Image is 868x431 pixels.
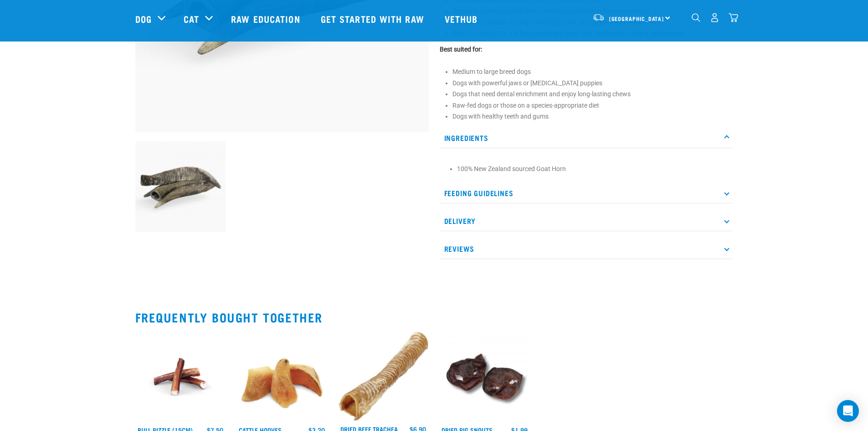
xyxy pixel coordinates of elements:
a: Dog [135,12,152,26]
li: Raw-fed dogs or those on a species-appropriate diet [452,101,733,110]
img: home-icon@2x.png [729,13,738,22]
li: Dogs with healthy teeth and gums [452,112,733,121]
p: Reviews [440,239,733,259]
p: Delivery [440,211,733,231]
li: Dogs that need dental enrichment and enjoy long-lasting chews [452,89,733,99]
a: Get started with Raw [312,0,436,37]
img: home-icon-1@2x.png [692,13,700,22]
p: Ingredients [440,128,733,148]
a: Raw Education [222,0,311,37]
li: 100% New Zealand sourced Goat Horn [457,164,729,174]
li: Medium to large breed dogs [452,67,733,77]
a: Dried Beef Trachea [340,427,398,431]
a: Vethub [436,0,489,37]
img: user.png [710,13,719,22]
img: Trachea [338,332,429,421]
li: Dogs with powerful jaws or [MEDICAL_DATA] puppies [452,78,733,88]
img: IMG 9990 [439,332,530,422]
img: IMG 7921 [135,141,226,232]
img: Pile Of Cattle Hooves Treats For Dogs [236,332,327,422]
h2: Frequently bought together [135,310,733,324]
strong: Best suited for: [440,46,482,53]
p: Feeding Guidelines [440,183,733,203]
span: [GEOGRAPHIC_DATA] [609,17,664,20]
a: Cat [184,12,199,26]
div: Open Intercom Messenger [837,400,859,422]
img: van-moving.png [592,13,605,21]
img: Bull Pizzle [135,332,226,422]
